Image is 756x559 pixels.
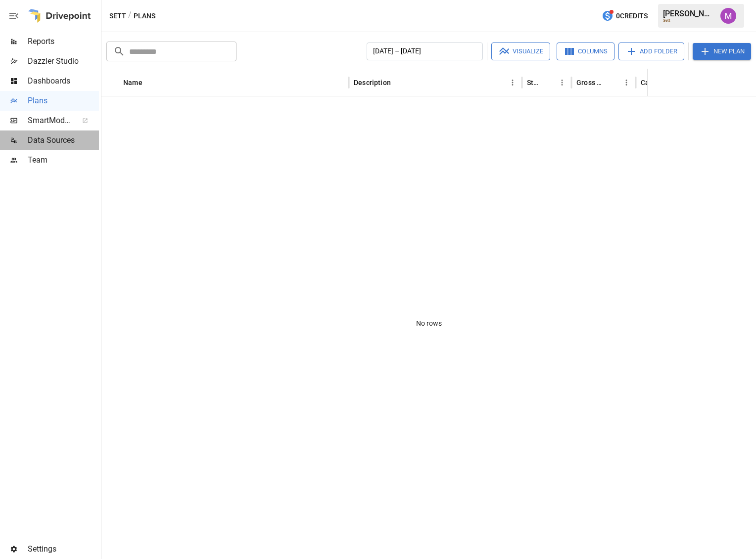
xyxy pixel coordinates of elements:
[663,9,714,18] div: [PERSON_NAME]
[28,95,99,107] span: Plans
[555,76,569,89] button: Status column menu
[557,43,614,60] button: Columns
[28,115,71,127] span: SmartModel
[28,36,99,47] span: Reports
[527,79,540,86] div: Status
[618,43,684,60] button: Add Folder
[606,76,619,89] button: Sort
[506,76,520,89] button: Description column menu
[28,154,99,166] span: Team
[693,43,751,60] button: New Plan
[109,10,126,22] button: Sett
[392,76,406,89] button: Sort
[491,43,550,60] button: Visualize
[143,76,157,89] button: Sort
[576,79,605,86] div: Gross Margin
[28,55,99,67] span: Dazzler Studio
[71,113,78,126] span: ™
[663,18,714,23] div: Sett
[28,134,99,146] span: Data Sources
[354,79,391,86] div: Description
[598,7,652,25] button: 0Credits
[123,79,142,86] div: Name
[616,10,648,22] span: 0 Credits
[641,79,657,86] div: Cash
[101,96,756,551] div: No rows
[367,43,483,60] button: [DATE] – [DATE]
[720,8,736,24] img: Umer Muhammed
[128,10,132,22] div: /
[714,2,742,30] button: Umer Muhammed
[541,76,555,89] button: Sort
[28,75,99,87] span: Dashboards
[28,543,99,555] span: Settings
[742,76,756,89] button: Sort
[619,76,633,89] button: Gross Margin column menu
